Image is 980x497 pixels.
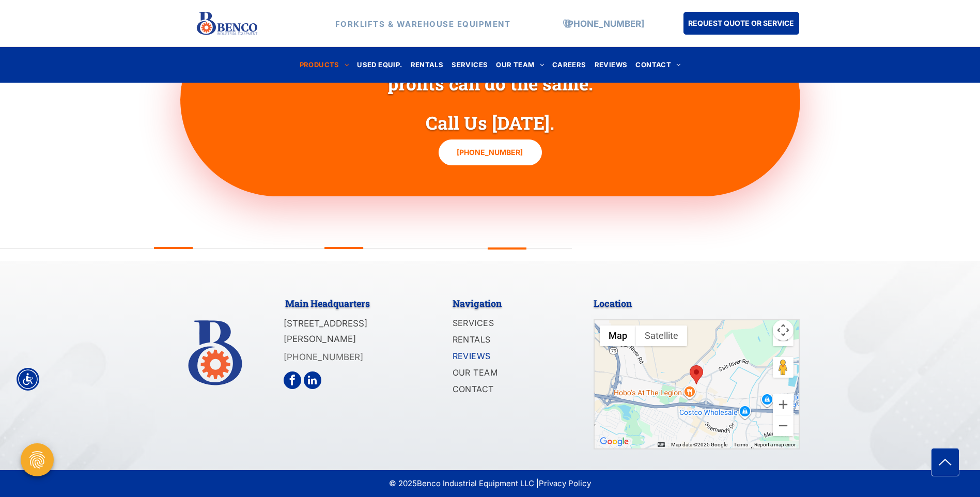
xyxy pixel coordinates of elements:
a: Privacy Policy [539,478,591,488]
a: SERVICES [447,58,492,72]
a: RENTALS [407,58,448,72]
span: Benco Industrial Equipment LLC | [417,478,591,488]
span: Coast to Coast! We get you back up and running, so your profits can do the same. [313,28,668,95]
a: SERVICES [453,316,564,332]
strong: FORKLIFTS & WAREHOUSE EQUIPMENT [335,19,511,28]
button: Map camera controls [773,320,794,340]
span: Map data ©2025 Google [671,442,727,447]
a: OUR TEAM [453,365,564,382]
span: Main Headquarters [285,297,370,309]
a: OUR TEAM [492,58,548,72]
span: © 2025 [389,478,417,490]
button: Show street map [600,325,636,346]
a: CONTACT [631,58,685,72]
a: [PHONE_NUMBER] [439,139,542,165]
span: Location [594,297,632,309]
a: REVIEWS [453,349,564,365]
a: Terms (opens in new tab) [734,442,748,447]
img: Google [597,435,631,448]
a: REQUEST QUOTE OR SERVICE [683,12,799,35]
a: [PHONE_NUMBER] [284,352,363,362]
span: [PHONE_NUMBER] [457,143,523,162]
a: Open this area in Google Maps (opens a new window) [597,435,631,448]
a: PRODUCTS [295,58,353,72]
button: Zoom in [773,394,794,415]
a: USED EQUIP. [353,58,406,72]
div: Accessibility Menu [17,368,39,391]
a: facebook [284,371,301,389]
button: Drag Pegman onto the map to open Street View [773,357,794,378]
span: [STREET_ADDRESS][PERSON_NAME] [284,318,367,345]
span: Navigation [453,297,502,309]
span: REQUEST QUOTE OR SERVICE [688,13,794,33]
a: linkedin [304,371,321,389]
a: CAREERS [548,58,590,72]
span: Call Us [DATE]. [426,111,554,134]
button: Show satellite imagery [636,325,687,346]
span: REVIEWS [453,350,491,362]
button: Zoom out [773,415,794,436]
button: Keyboard shortcuts [658,441,665,448]
a: [PHONE_NUMBER] [565,18,644,28]
a: Report a map error [754,442,796,447]
a: CONTACT [453,382,564,398]
a: REVIEWS [590,58,632,72]
a: RENTALS [453,332,564,349]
